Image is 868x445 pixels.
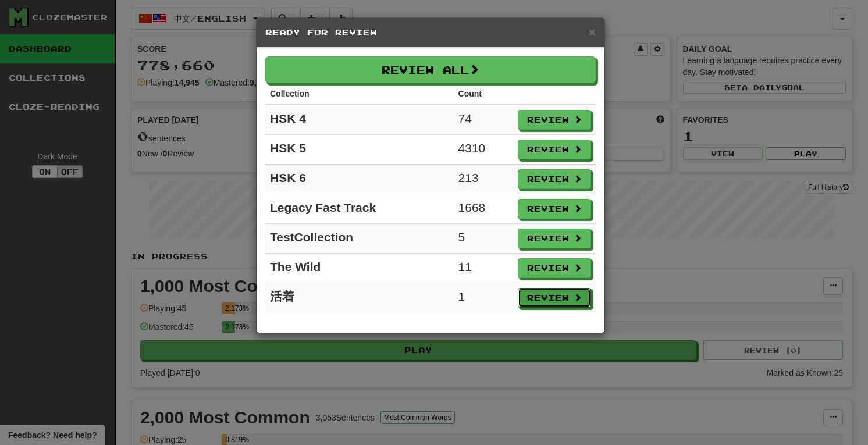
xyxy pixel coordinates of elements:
button: Review [518,199,591,219]
td: 213 [454,165,513,194]
td: HSK 4 [265,105,454,135]
td: HSK 5 [265,135,454,165]
td: Legacy Fast Track [265,194,454,224]
td: TestCollection [265,224,454,254]
td: 1 [454,283,513,313]
td: HSK 6 [265,165,454,194]
td: 活着 [265,283,454,313]
button: Review [518,110,591,130]
span: × [589,25,596,38]
button: Review All [265,56,596,83]
td: 5 [454,224,513,254]
h5: Ready for Review [265,27,596,38]
td: 11 [454,254,513,283]
td: 4310 [454,135,513,165]
button: Review [518,169,591,189]
td: 74 [454,105,513,135]
td: 1668 [454,194,513,224]
button: Review [518,258,591,278]
button: Review [518,229,591,248]
button: Close [589,26,596,38]
button: Review [518,140,591,159]
th: Collection [265,83,454,105]
td: The Wild [265,254,454,283]
button: Review [518,288,591,308]
th: Count [454,83,513,105]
